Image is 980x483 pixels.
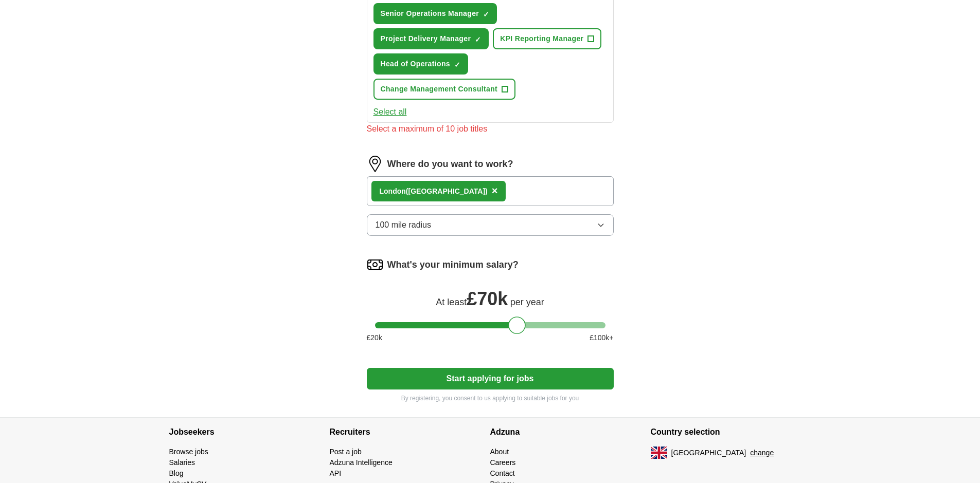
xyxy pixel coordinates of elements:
[387,258,519,272] label: What's your minimum salary?
[169,458,195,467] a: Salaries
[483,10,489,18] span: ✓
[373,79,516,100] button: Change Management Consultant
[406,187,488,195] span: ([GEOGRAPHIC_DATA])
[671,448,746,458] span: [GEOGRAPHIC_DATA]
[367,156,383,172] img: location.png
[381,84,498,95] span: Change Management Consultant
[330,448,362,456] a: Post a job
[493,28,601,49] button: KPI Reporting Manager
[380,187,397,195] strong: Lond
[475,35,481,44] span: ✓
[492,183,498,199] button: ×
[367,123,614,135] div: Select a maximum of 10 job titles
[376,219,432,231] span: 100 mile radius
[367,368,614,389] button: Start applying for jobs
[330,458,393,467] a: Adzuna Intelligence
[381,33,471,44] span: Project Delivery Manager
[387,157,513,171] label: Where do you want to work?
[381,59,450,69] span: Head of Operations
[381,8,479,19] span: Senior Operations Manager
[330,469,342,477] a: API
[467,288,508,309] span: £ 70k
[490,469,515,477] a: Contact
[454,61,460,69] span: ✓
[590,332,613,343] span: £ 100 k+
[373,3,497,24] button: Senior Operations Manager✓
[367,214,614,236] button: 100 mile radius
[492,185,498,196] span: ×
[367,332,382,343] span: £ 20 k
[367,394,614,403] p: By registering, you consent to us applying to suitable jobs for you
[373,53,468,75] button: Head of Operations✓
[373,28,489,49] button: Project Delivery Manager✓
[510,297,544,307] span: per year
[651,418,811,447] h4: Country selection
[750,448,774,458] button: change
[169,469,184,477] a: Blog
[436,297,467,307] span: At least
[490,458,516,467] a: Careers
[380,186,488,197] div: on
[169,448,208,456] a: Browse jobs
[490,448,509,456] a: About
[367,256,383,273] img: salary.png
[373,106,407,118] button: Select all
[500,33,583,44] span: KPI Reporting Manager
[651,447,667,459] img: UK flag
